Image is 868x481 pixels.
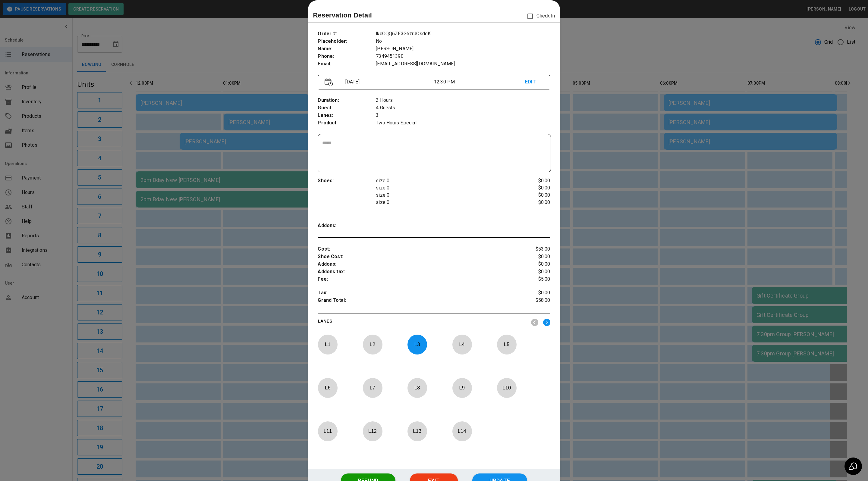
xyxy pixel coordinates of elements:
p: L 14 [452,424,472,438]
img: right.svg [543,319,550,326]
p: $0.00 [511,261,550,268]
p: size 0 [376,184,511,192]
p: $0.00 [511,192,550,199]
p: $58.00 [511,297,550,306]
p: L 8 [407,381,427,395]
p: LANES [318,318,526,326]
p: L 7 [363,381,382,395]
p: $0.00 [511,199,550,206]
p: [PERSON_NAME] [376,45,550,53]
p: L 5 [497,337,517,351]
p: L 6 [318,381,338,395]
p: No [376,38,550,45]
p: Phone : [318,53,376,60]
p: L 13 [407,424,427,438]
img: nav_left.svg [531,319,538,326]
p: $0.00 [511,177,550,184]
p: size 0 [376,177,511,184]
p: Duration : [318,97,376,104]
p: L 10 [497,381,517,395]
p: L 9 [452,381,472,395]
p: lkcOQQ6ZE3G6zrJCsdoK [376,30,550,38]
p: EDIT [525,78,543,86]
p: 12:30 PM [434,78,525,86]
p: Grand Total : [318,297,511,306]
p: Two Hours Special [376,119,550,127]
p: L 3 [407,337,427,351]
p: Addons : [318,261,511,268]
p: Product : [318,119,376,127]
p: 2 Hours [376,97,550,104]
p: Check In [524,10,555,23]
p: $0.00 [511,268,550,276]
p: Shoe Cost : [318,253,511,261]
p: $0.00 [511,184,550,192]
p: Fee : [318,276,511,283]
p: size 0 [376,199,511,206]
p: Placeholder : [318,38,376,45]
p: [DATE] [343,78,434,86]
p: Addons tax : [318,268,511,276]
p: Shoes : [318,177,376,185]
p: $0.00 [511,289,550,297]
p: Email : [318,60,376,68]
p: 4 Guests [376,104,550,112]
p: 7349451390 [376,53,550,60]
p: Guest : [318,104,376,112]
img: Vector [325,78,333,86]
p: Reservation Detail [313,10,372,20]
p: L 4 [452,337,472,351]
p: $5.00 [511,276,550,283]
p: $0.00 [511,253,550,261]
p: Cost : [318,245,511,253]
p: $53.00 [511,245,550,253]
p: Lanes : [318,112,376,119]
p: L 12 [363,424,382,438]
p: 3 [376,112,550,119]
p: [EMAIL_ADDRESS][DOMAIN_NAME] [376,60,550,68]
p: Order # : [318,30,376,38]
p: size 0 [376,192,511,199]
p: Name : [318,45,376,53]
p: Addons : [318,222,376,230]
p: L 11 [318,424,338,438]
p: L 1 [318,337,338,351]
p: L 2 [363,337,382,351]
p: Tax : [318,289,511,297]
